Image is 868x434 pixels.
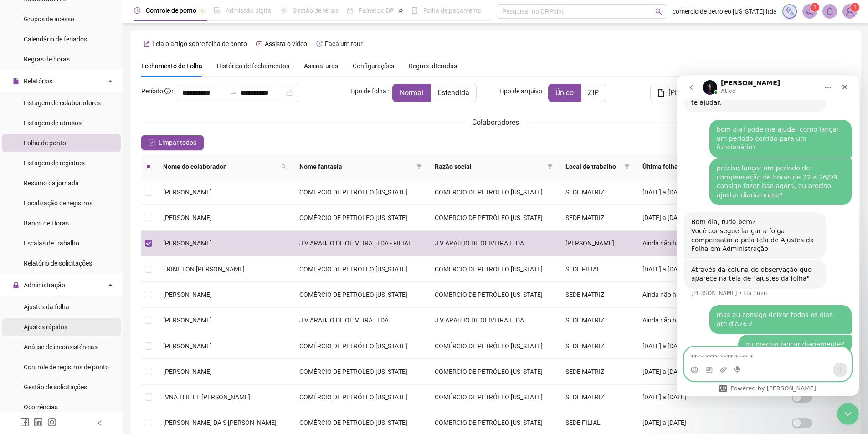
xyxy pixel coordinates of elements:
span: [PERSON_NAME] [163,291,212,298]
span: Painel do DP [359,7,394,14]
span: Ainda não há fechamento de folha [642,240,740,247]
span: facebook [20,418,29,427]
td: COMÉRCIO DE PETRÓLEO [US_STATE] [292,179,427,205]
td: [DATE] a [DATE] [635,256,754,282]
iframe: Intercom live chat [837,403,859,425]
span: Tipo de folha [350,86,386,96]
span: Gestão de férias [293,7,339,14]
span: lock [13,282,19,288]
span: check-square [149,139,155,146]
span: Calendário de feriados [24,36,87,43]
span: [PERSON_NAME] [163,368,212,375]
span: pushpin [200,8,205,14]
span: Administração [24,281,65,289]
td: [DATE] a [DATE] [635,385,754,410]
td: [DATE] a [DATE] [635,333,754,359]
span: 1 [853,4,857,10]
span: youtube [256,41,262,47]
span: Listagem de registros [24,159,85,167]
span: Resumo da jornada [24,179,79,187]
td: SEDE MATRIZ [558,308,635,333]
img: sparkle-icon.fc2bf0ac1784a2077858766a79e2daf3.svg [785,6,795,16]
span: Relatórios [24,77,52,85]
span: Local de trabalho [565,162,621,172]
sup: 1 [810,3,819,12]
span: Tipo de arquivo [499,86,542,96]
th: Última folha fechada [635,154,754,179]
span: linkedin [34,418,43,427]
span: 1 [813,4,817,10]
span: filter [416,164,422,169]
span: Estendida [437,88,469,97]
span: file [657,89,665,97]
td: SEDE FILIAL [558,256,635,282]
span: filter [547,164,553,169]
button: [PERSON_NAME] [650,84,730,102]
span: Razão social [435,162,543,172]
td: COMÉRCIO DE PETRÓLEO [US_STATE] [427,385,558,410]
span: Leia o artigo sobre folha de ponto [152,40,247,47]
td: COMÉRCIO DE PETRÓLEO [US_STATE] [292,333,427,359]
td: COMÉRCIO DE PETRÓLEO [US_STATE] [292,385,427,410]
span: Colaboradores [472,118,519,127]
span: Controle de ponto [146,7,196,14]
span: [PERSON_NAME] DA S [PERSON_NAME] [163,419,277,426]
td: SEDE MATRIZ [558,282,635,307]
span: Folha de ponto [24,139,66,147]
span: instagram [47,418,56,427]
iframe: Intercom live chat [677,75,859,396]
span: Regras de horas [24,56,70,63]
span: dashboard [347,7,353,14]
img: 73580 [843,5,857,18]
td: SEDE MATRIZ [558,333,635,359]
span: search [281,164,287,169]
td: J V ARAÚJO DE OLIVEIRA LTDA [427,308,558,333]
span: history [316,41,323,47]
span: [PERSON_NAME] [163,189,212,196]
span: Análise de inconsistências [24,343,98,351]
span: Nome fantasia [299,162,413,172]
span: filter [622,160,632,174]
td: SEDE MATRIZ [558,205,635,230]
span: Relatório de solicitações [24,260,92,267]
span: Ainda não há fechamento de folha [642,291,740,298]
span: Normal [400,88,423,97]
span: Ocorrências [24,403,58,411]
span: Escalas de trabalho [24,240,79,247]
span: Ajustes da folha [24,303,69,311]
span: file-text [144,41,150,47]
span: Ajustes rápidos [24,323,67,331]
td: [DATE] a [DATE] [635,359,754,384]
td: COMÉRCIO DE PETRÓLEO [US_STATE] [427,256,558,282]
span: ERINILTON [PERSON_NAME] [163,266,245,273]
td: COMÉRCIO DE PETRÓLEO [US_STATE] [427,359,558,384]
td: [DATE] a [DATE] [635,179,754,205]
span: bell [826,7,834,15]
span: Admissão digital [226,7,272,14]
span: [PERSON_NAME] [163,342,212,350]
sup: Atualize o seu contato no menu Meus Dados [850,3,859,12]
td: COMÉRCIO DE PETRÓLEO [US_STATE] [292,282,427,307]
td: COMÉRCIO DE PETRÓLEO [US_STATE] [427,282,558,307]
span: left [97,420,103,426]
span: [PERSON_NAME] [668,87,723,98]
td: J V ARAÚJO DE OLIVEIRA LTDA [292,308,427,333]
span: info-circle [164,88,171,94]
td: SEDE MATRIZ [558,385,635,410]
